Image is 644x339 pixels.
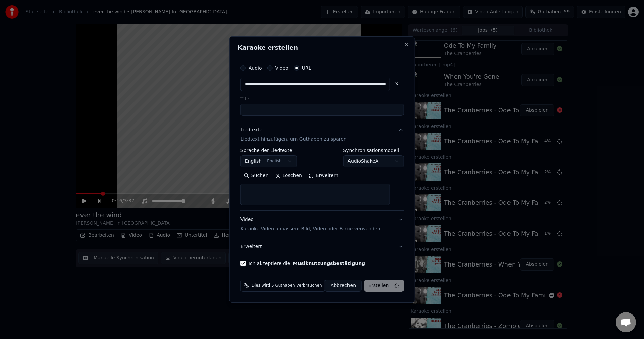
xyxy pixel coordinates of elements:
[240,148,404,210] div: LiedtexteLiedtext hinzufügen, um Guthaben zu sparen
[240,96,404,101] label: Titel
[249,261,365,266] label: Ich akzeptiere die
[240,148,297,153] label: Sprache der Liedtexte
[240,211,404,238] button: VideoKaraoke-Video anpassen: Bild, Video oder Farbe verwenden
[240,121,404,148] button: LiedtexteLiedtext hinzufügen, um Guthaben zu sparen
[249,66,262,70] label: Audio
[343,148,404,153] label: Synchronisationsmodell
[252,283,322,288] span: Dies wird 5 Guthaben verbrauchen
[240,216,380,232] div: Video
[238,45,407,51] h2: Karaoke erstellen
[240,127,262,133] div: Liedtexte
[240,136,347,143] p: Liedtext hinzufügen, um Guthaben zu sparen
[293,261,365,266] button: Ich akzeptiere die
[275,66,288,70] label: Video
[240,170,272,181] button: Suchen
[302,66,311,70] label: URL
[325,280,362,292] button: Abbrechen
[240,226,380,232] p: Karaoke-Video anpassen: Bild, Video oder Farbe verwenden
[272,170,305,181] button: Löschen
[305,170,342,181] button: Erweitern
[240,238,404,255] button: Erweitert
